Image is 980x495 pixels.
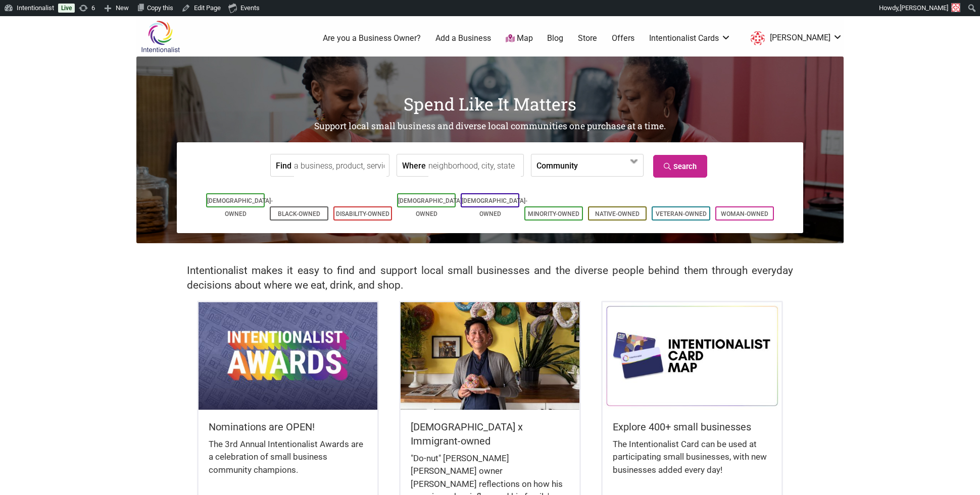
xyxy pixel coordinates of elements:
span: [PERSON_NAME] [900,4,948,12]
a: [PERSON_NAME] [746,29,843,47]
a: Blog [547,33,563,44]
a: [DEMOGRAPHIC_DATA]-Owned [207,197,273,217]
a: [DEMOGRAPHIC_DATA]-Owned [398,197,464,217]
h1: Spend Like It Matters [136,92,844,116]
label: Community [536,154,578,176]
a: Minority-Owned [528,210,579,217]
a: Native-Owned [595,210,640,217]
img: Intentionalist Awards [199,302,377,409]
a: Veteran-Owned [656,210,707,217]
h2: Support local small business and diverse local communities one purchase at a time. [136,120,844,133]
label: Where [402,154,426,176]
div: The 3rd Annual Intentionalist Awards are a celebration of small business community champions. [209,438,367,487]
h5: Explore 400+ small businesses [613,420,771,434]
img: Intentionalist [136,20,184,53]
h5: Nominations are OPEN! [209,420,367,434]
a: [DEMOGRAPHIC_DATA]-Owned [462,197,527,217]
a: Offers [612,33,634,44]
a: Search [653,155,707,178]
input: a business, product, service [294,154,386,177]
h2: Intentionalist makes it easy to find and support local small businesses and the diverse people be... [187,263,793,293]
a: Live [58,4,75,13]
a: Woman-Owned [721,210,768,217]
input: neighborhood, city, state [428,154,521,177]
div: The Intentionalist Card can be used at participating small businesses, with new businesses added ... [613,438,771,487]
a: Store [578,33,597,44]
a: Intentionalist Cards [649,33,731,44]
li: Sarah-Studer [746,29,843,47]
img: King Donuts - Hong Chhuor [401,302,579,409]
h5: [DEMOGRAPHIC_DATA] x Immigrant-owned [411,420,569,448]
a: Black-Owned [278,210,320,217]
a: Are you a Business Owner? [323,33,421,44]
a: Map [506,33,533,44]
a: Add a Business [435,33,491,44]
a: Disability-Owned [336,210,389,217]
img: Intentionalist Card Map [603,302,781,409]
label: Find [276,154,291,176]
